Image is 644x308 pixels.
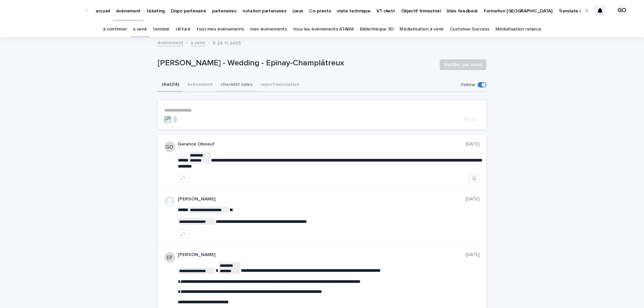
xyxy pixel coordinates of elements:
[153,21,169,37] a: terminé
[217,78,257,92] button: checklist sales
[464,116,477,122] span: Post
[178,174,189,183] button: like this post
[178,230,189,238] button: like this post
[250,21,287,37] a: mes événements
[616,5,627,16] div: GO
[462,116,480,122] button: Post
[178,196,466,202] p: [PERSON_NAME]
[360,21,393,37] a: Bibliothèque 3D
[164,196,175,207] svg: avatar
[461,82,475,88] p: Follow
[293,21,354,37] a: tous les événements ATAWA
[440,59,486,70] button: Notifier par email
[175,21,191,37] a: clôturé
[444,61,482,68] span: Notifier par email
[450,21,489,37] a: Customer Success
[13,4,78,17] img: Ls34BcGeRexTGTNfXpUC
[191,39,205,46] a: à venir
[133,21,147,37] a: à venir
[213,39,241,46] p: R 24 11 2465
[158,58,434,68] p: [PERSON_NAME] - Wedding - Epinay-Champlâtreux
[158,39,183,46] a: événement
[197,21,244,37] a: tous mes événements
[178,141,466,147] p: Garance Oboeuf
[466,141,480,147] p: [DATE]
[399,21,444,37] a: Médiatisation à venir
[158,78,183,92] button: chat (14)
[469,174,480,183] button: Delete post
[495,21,541,37] a: Médiatisation relance
[103,21,127,37] a: à confirmer
[466,196,480,202] p: [DATE]
[178,252,466,258] p: [PERSON_NAME]
[466,252,480,258] p: [DATE]
[257,78,303,92] button: report/annulation
[183,78,217,92] button: événement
